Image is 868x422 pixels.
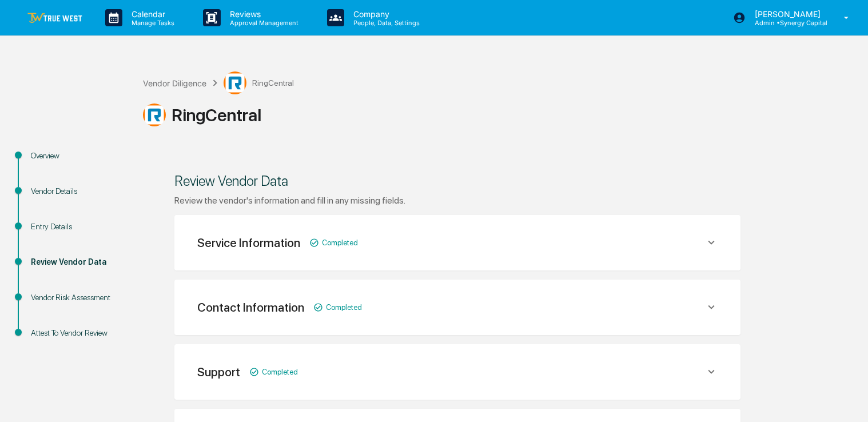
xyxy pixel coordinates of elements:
[174,173,740,189] div: Review Vendor Data
[31,327,125,339] div: Attest To Vendor Review
[31,256,125,268] div: Review Vendor Data
[831,384,862,415] iframe: Open customer support
[322,238,358,247] span: Completed
[262,368,298,376] span: Completed
[27,13,82,23] img: logo
[31,292,125,304] div: Vendor Risk Assessment
[143,103,166,126] img: Vendor Logo
[174,195,740,206] div: Review the vendor's information and fill in any missing fields.
[746,9,827,19] p: [PERSON_NAME]
[188,229,727,257] div: Service InformationCompleted
[197,236,300,250] div: Service Information
[221,9,304,19] p: Reviews
[344,19,425,27] p: People, Data, Settings
[188,293,727,321] div: Contact InformationCompleted
[31,185,125,197] div: Vendor Details
[224,71,294,94] div: RingCentral
[122,9,180,19] p: Calendar
[224,71,246,94] img: Vendor Logo
[221,19,304,27] p: Approval Management
[143,78,206,88] div: Vendor Diligence
[344,9,425,19] p: Company
[326,303,362,312] span: Completed
[31,150,125,162] div: Overview
[197,300,304,314] div: Contact Information
[143,103,862,126] div: RingCentral
[746,19,827,27] p: Admin • Synergy Capital
[197,365,240,379] div: Support
[188,358,727,386] div: SupportCompleted
[31,221,125,233] div: Entry Details
[122,19,180,27] p: Manage Tasks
